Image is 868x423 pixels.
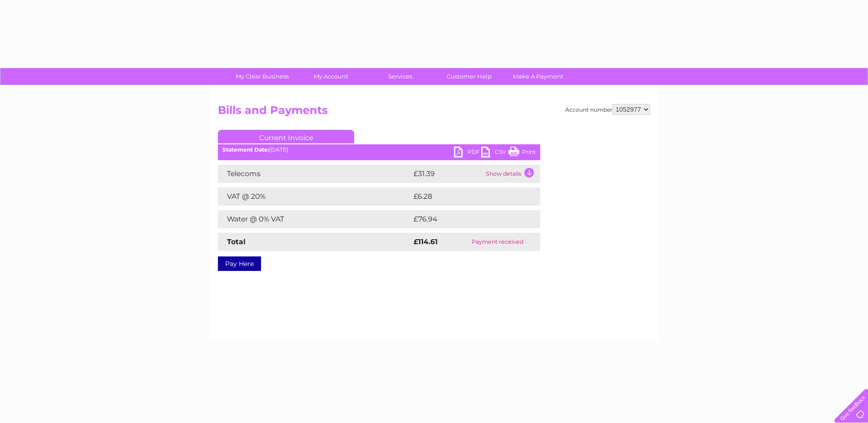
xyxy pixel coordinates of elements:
h2: Bills and Payments [218,104,650,121]
a: Customer Help [432,68,507,85]
a: My Account [294,68,369,85]
a: My Clear Business [225,68,300,85]
div: Account number [565,104,650,115]
a: Make A Payment [501,68,576,85]
td: Payment received [455,233,540,251]
strong: Total [227,237,246,246]
a: PDF [454,147,481,160]
td: Water @ 0% VAT [218,210,411,228]
td: £6.28 [411,187,519,206]
td: Show details [483,165,540,183]
a: Current Invoice [218,130,354,143]
a: CSV [481,147,508,160]
td: £31.39 [411,165,483,183]
td: Telecoms [218,165,411,183]
a: Print [508,147,536,160]
td: VAT @ 20% [218,187,411,206]
div: [DATE] [218,147,540,153]
b: Statement Date: [222,146,269,153]
td: £76.94 [411,210,523,228]
strong: £114.61 [414,237,438,246]
a: Pay Here [218,256,261,271]
a: Services [363,68,438,85]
